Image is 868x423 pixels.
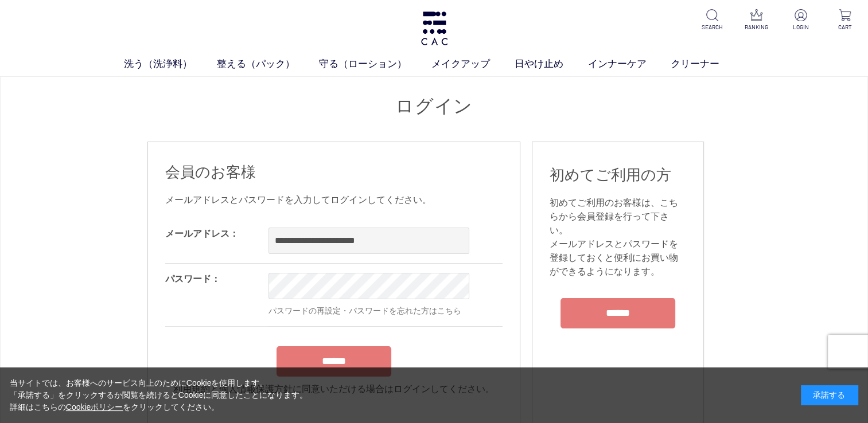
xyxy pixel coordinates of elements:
[742,9,770,32] a: RANKING
[268,306,461,315] a: パスワードの再設定・パスワードを忘れた方はこちら
[671,57,744,72] a: クリーナー
[831,9,859,32] a: CART
[147,94,721,119] h1: ログイン
[831,23,859,32] p: CART
[515,57,588,72] a: 日やけ止め
[319,57,431,72] a: 守る（ローション）
[801,385,858,405] div: 承諾する
[787,23,815,32] p: LOGIN
[165,229,239,238] label: メールアドレス：
[66,402,123,412] a: Cookieポリシー
[742,23,770,32] p: RANKING
[419,11,449,45] img: logo
[10,377,308,413] div: 当サイトでは、お客様へのサービス向上のためにCookieを使用します。 「承諾する」をクリックするか閲覧を続けるとCookieに同意したことになります。 詳細はこちらの をクリックしてください。
[698,23,726,32] p: SEARCH
[550,166,671,183] span: 初めてご利用の方
[165,163,256,181] span: 会員のお客様
[217,57,320,72] a: 整える（パック）
[165,274,220,284] label: パスワード：
[698,9,726,32] a: SEARCH
[431,57,515,72] a: メイクアップ
[550,196,686,279] div: 初めてご利用のお客様は、こちらから会員登録を行って下さい。 メールアドレスとパスワードを登録しておくと便利にお買い物ができるようになります。
[124,57,217,72] a: 洗う（洗浄料）
[787,9,815,32] a: LOGIN
[588,57,671,72] a: インナーケア
[165,193,503,207] div: メールアドレスとパスワードを入力してログインしてください。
